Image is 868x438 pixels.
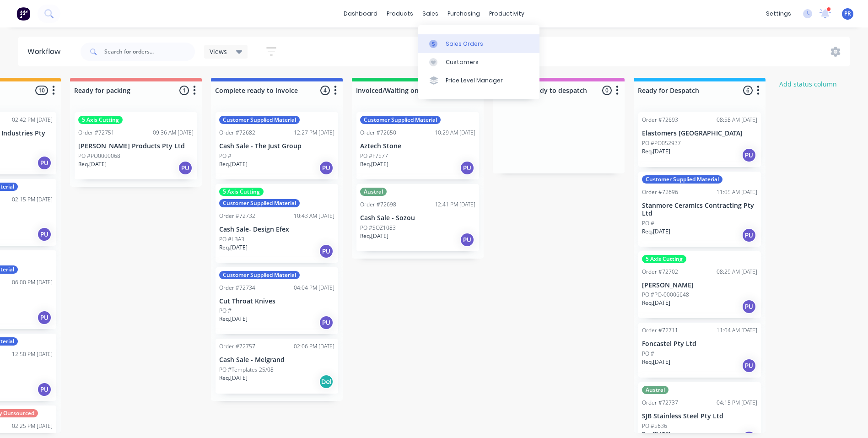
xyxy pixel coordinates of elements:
[717,188,757,196] div: 11:05 AM [DATE]
[844,10,851,18] span: PR
[360,214,475,222] p: Cash Sale - Sozou
[418,34,539,53] a: Sales Orders
[642,227,670,236] p: Req. [DATE]
[642,412,757,420] p: SJB Stainless Steel Pty Ltd
[294,212,334,220] div: 10:43 AM [DATE]
[339,7,382,21] a: dashboard
[642,326,678,335] div: Order #72711
[219,315,248,323] p: Req. [DATE]
[642,358,670,366] p: Req. [DATE]
[356,184,479,251] div: AustralOrder #7269812:41 PM [DATE]Cash Sale - SozouPO #SOZ1083Req.[DATE]PU
[360,188,387,196] div: Austral
[360,224,396,232] p: PO #SOZ1083
[37,310,52,325] div: PU
[638,323,761,378] div: Order #7271111:04 AM [DATE]Foncastel Pty LtdPO #Req.[DATE]PU
[642,116,678,124] div: Order #72693
[642,340,757,348] p: Foncastel Pty Ltd
[642,219,654,227] p: PO #
[219,356,334,364] p: Cash Sale - Melgrand
[216,267,338,335] div: Customer Supplied MaterialOrder #7273404:04 PM [DATE]Cut Throat KnivesPO #Req.[DATE]PU
[37,382,52,397] div: PU
[435,200,475,209] div: 12:41 PM [DATE]
[219,366,274,374] p: PO #Templates 25/08
[319,161,334,175] div: PU
[642,130,757,137] p: Elastomers [GEOGRAPHIC_DATA]
[485,7,529,21] div: productivity
[418,7,443,21] div: sales
[717,399,757,407] div: 04:15 PM [DATE]
[360,232,388,240] p: Req. [DATE]
[219,374,248,382] p: Req. [DATE]
[219,188,264,196] div: 5 Axis Cutting
[219,307,232,315] p: PO #
[78,116,123,124] div: 5 Axis Cutting
[319,374,334,389] div: Del
[78,142,194,150] p: [PERSON_NAME] Products Pty Ltd
[219,160,248,168] p: Req. [DATE]
[219,271,300,279] div: Customer Supplied Material
[446,76,503,85] div: Price Level Manager
[775,78,842,90] button: Add status column
[642,188,678,196] div: Order #72696
[294,284,334,292] div: 04:04 PM [DATE]
[360,116,441,124] div: Customer Supplied Material
[12,195,53,204] div: 02:15 PM [DATE]
[219,342,255,351] div: Order #72757
[642,175,722,184] div: Customer Supplied Material
[16,7,30,21] img: Factory
[642,281,757,289] p: [PERSON_NAME]
[642,147,670,156] p: Req. [DATE]
[219,212,255,220] div: Order #72732
[219,226,334,233] p: Cash Sale- Design Efex
[382,7,418,21] div: products
[319,315,334,330] div: PU
[78,160,107,168] p: Req. [DATE]
[216,184,338,263] div: 5 Axis CuttingCustomer Supplied MaterialOrder #7273210:43 AM [DATE]Cash Sale- Design EfexPO #LBA3...
[319,244,334,259] div: PU
[742,358,756,373] div: PU
[742,228,756,243] div: PU
[642,139,681,147] p: PO #PO052937
[216,112,338,179] div: Customer Supplied MaterialOrder #7268212:27 PM [DATE]Cash Sale - The Just GroupPO #Req.[DATE]PU
[210,47,227,56] span: Views
[638,251,761,319] div: 5 Axis CuttingOrder #7270208:29 AM [DATE][PERSON_NAME]PO #PO-00006648Req.[DATE]PU
[216,339,338,394] div: Order #7275702:06 PM [DATE]Cash Sale - MelgrandPO #Templates 25/08Req.[DATE]Del
[219,243,248,252] p: Req. [DATE]
[642,422,667,430] p: PO #5636
[356,112,479,179] div: Customer Supplied MaterialOrder #7265010:29 AM [DATE]Aztech StonePO #F7577Req.[DATE]PU
[642,350,654,358] p: PO #
[418,71,539,90] a: Price Level Manager
[717,268,757,276] div: 08:29 AM [DATE]
[37,156,52,170] div: PU
[12,278,53,287] div: 06:00 PM [DATE]
[360,129,396,137] div: Order #72650
[443,7,485,21] div: purchasing
[219,199,300,207] div: Customer Supplied Material
[12,116,53,124] div: 02:42 PM [DATE]
[219,235,244,243] p: PO #LBA3
[360,152,388,160] p: PO #F7577
[742,148,756,162] div: PU
[360,160,388,168] p: Req. [DATE]
[460,233,474,247] div: PU
[219,152,232,160] p: PO #
[638,112,761,167] div: Order #7269308:58 AM [DATE]Elastomers [GEOGRAPHIC_DATA]PO #PO052937Req.[DATE]PU
[219,284,255,292] div: Order #72734
[37,227,52,242] div: PU
[717,326,757,335] div: 11:04 AM [DATE]
[75,112,197,179] div: 5 Axis CuttingOrder #7275109:36 AM [DATE][PERSON_NAME] Products Pty LtdPO #PO0000068Req.[DATE]PU
[219,297,334,305] p: Cut Throat Knives
[360,142,475,150] p: Aztech Stone
[104,43,195,61] input: Search for orders...
[219,142,334,150] p: Cash Sale - The Just Group
[360,200,396,209] div: Order #72698
[642,399,678,407] div: Order #72737
[153,129,194,137] div: 09:36 AM [DATE]
[219,129,255,137] div: Order #72682
[78,152,120,160] p: PO #PO0000068
[642,386,669,394] div: Austral
[446,58,479,66] div: Customers
[12,422,53,430] div: 02:25 PM [DATE]
[78,129,114,137] div: Order #72751
[761,7,796,21] div: settings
